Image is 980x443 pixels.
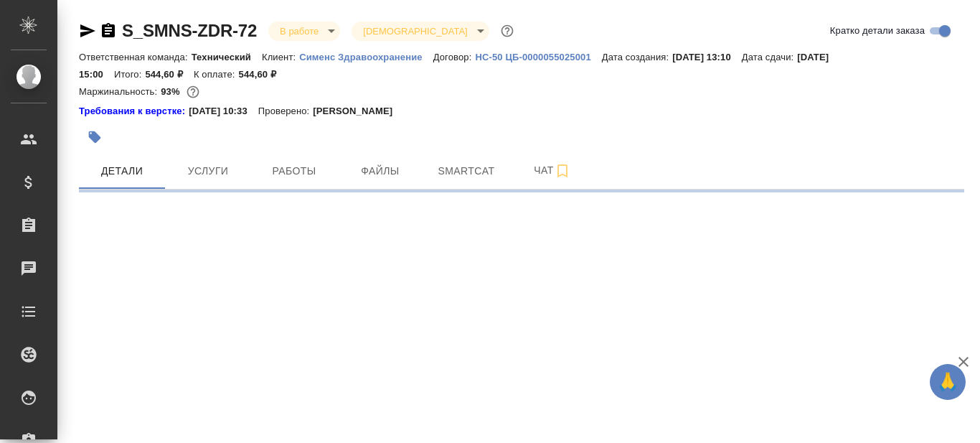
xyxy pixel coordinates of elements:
[346,162,415,180] span: Файлы
[100,22,117,39] button: Скопировать ссылку
[299,52,433,62] p: Сименс Здравоохранение
[192,52,262,62] p: Технический
[258,104,314,118] p: Проверено:
[830,24,925,38] span: Кратко детали заказа
[189,104,258,118] p: [DATE] 10:33
[742,52,797,62] p: Дата сдачи:
[498,22,517,40] button: Доп статусы указывают на важность/срочность заказа
[554,162,571,179] svg: Подписаться
[79,22,96,39] button: Скопировать ссылку для ЯМессенджера
[88,162,156,180] span: Детали
[174,162,242,180] span: Услуги
[161,86,183,97] p: 93%
[352,22,489,41] div: В работе
[79,86,161,97] p: Маржинальность:
[475,52,601,62] p: HC-50 ЦБ-0000055025001
[122,21,257,40] a: S_SMNS-ZDR-72
[475,50,601,62] a: HC-50 ЦБ-0000055025001
[672,52,742,62] p: [DATE] 13:10
[359,25,471,37] button: [DEMOGRAPHIC_DATA]
[299,50,433,62] a: Сименс Здравоохранение
[268,22,340,41] div: В работе
[79,121,110,153] button: Добавить тэг
[313,104,403,118] p: [PERSON_NAME]
[194,69,239,80] p: К оплате:
[79,104,189,118] div: Нажми, чтобы открыть папку с инструкцией
[114,69,145,80] p: Итого:
[79,104,189,118] a: Требования к верстке:
[930,364,966,400] button: 🙏
[275,25,323,37] button: В работе
[260,162,329,180] span: Работы
[936,367,960,397] span: 🙏
[79,52,192,62] p: Ответственная команда:
[239,69,288,80] p: 544,60 ₽
[518,162,587,179] span: Чат
[433,52,476,62] p: Договор:
[432,162,501,180] span: Smartcat
[602,52,672,62] p: Дата создания:
[262,52,299,62] p: Клиент:
[184,83,202,101] button: 32.00 RUB;
[145,69,194,80] p: 544,60 ₽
